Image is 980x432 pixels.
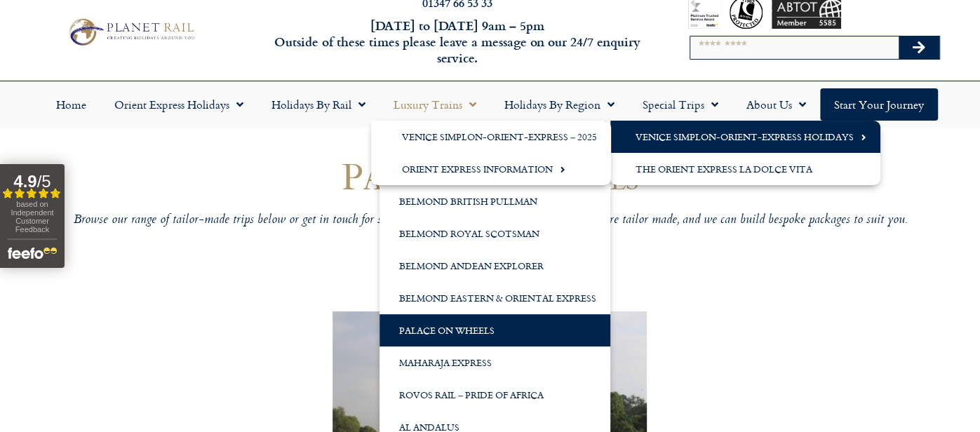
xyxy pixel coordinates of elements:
[380,314,610,346] a: Palace on Wheels
[64,15,198,48] img: Planet Rail Train Holidays Logo
[629,88,732,121] a: Special Trips
[380,282,610,314] a: Belmond Eastern & Oriental Express
[380,250,610,282] a: Belmond Andean Explorer
[100,88,257,121] a: Orient Express Holidays
[820,88,938,121] a: Start your Journey
[490,88,629,121] a: Holidays by Region
[7,88,973,121] nav: Menu
[380,379,610,411] a: Rovos Rail – Pride of Africa
[42,88,100,121] a: Home
[69,155,911,196] h1: Palace on Wheels
[371,121,611,153] a: Venice Simplon-Orient-Express – 2025
[371,121,611,185] ul: Venice Simplon-Orient-Express Holidays
[371,153,611,185] a: Orient Express Information
[380,217,610,250] a: Belmond Royal Scotsman
[380,346,610,379] a: Maharaja Express
[899,36,939,59] button: Search
[69,212,911,229] p: Browse our range of tailor-made trips below or get in touch for something special – remember all ...
[610,153,880,185] a: The Orient Express La Dolce Vita
[732,88,820,121] a: About Us
[257,88,380,121] a: Holidays by Rail
[380,185,610,217] a: Belmond British Pullman
[610,121,880,185] ul: Orient Express
[265,18,650,67] h6: [DATE] to [DATE] 9am – 5pm Outside of these times please leave a message on our 24/7 enquiry serv...
[610,121,880,153] a: Venice Simplon-Orient-Express Holidays
[380,88,490,121] a: Luxury Trains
